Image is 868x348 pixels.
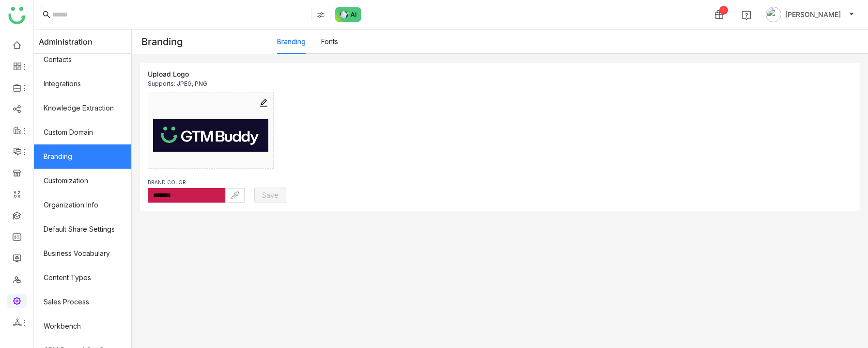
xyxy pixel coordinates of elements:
[742,11,751,20] img: help.svg
[34,241,131,266] a: Business Vocabulary
[34,96,131,120] a: Knowledge Extraction
[34,290,131,314] a: Sales Process
[34,217,131,241] a: Default Share Settings
[277,37,306,46] a: Branding
[785,9,841,20] span: [PERSON_NAME]
[317,11,325,19] img: search-type.svg
[335,7,361,22] img: ask-buddy-normal.svg
[34,72,131,96] a: Integrations
[766,7,781,22] img: avatar
[148,178,245,186] div: BRAND COLOR
[321,37,338,46] a: Fonts
[148,70,274,78] div: Upload Logo
[34,169,131,193] a: Customization
[153,119,268,152] img: empty
[34,266,131,290] a: Content Types
[254,188,286,203] button: Save
[8,7,26,24] img: logo
[764,7,856,22] button: [PERSON_NAME]
[34,47,131,72] a: Contacts
[34,120,131,144] a: Custom Domain
[132,30,277,53] div: Branding
[231,191,239,199] img: picker.svg
[148,80,274,88] div: Supports: JPEG, PNG
[719,6,728,15] div: 1
[34,193,131,217] a: Organization Info
[39,30,93,54] span: Administration
[34,314,131,338] a: Workbench
[34,144,131,169] a: Branding
[259,98,268,108] img: edit.svg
